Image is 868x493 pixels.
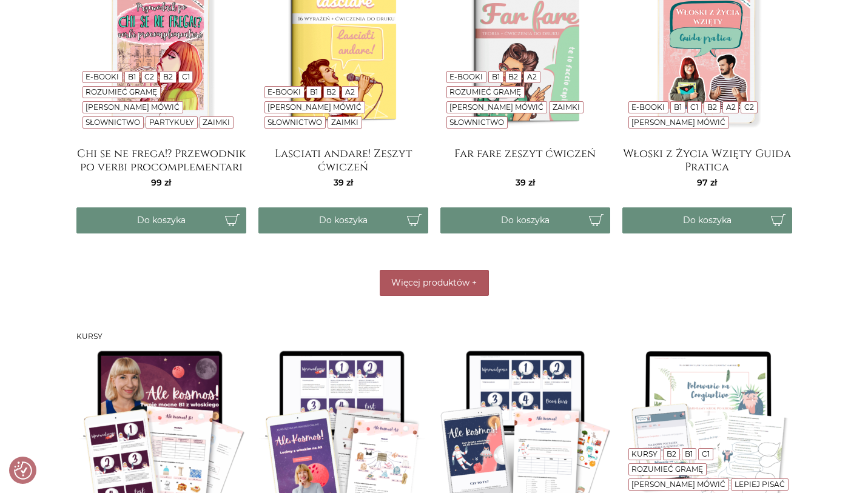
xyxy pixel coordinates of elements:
[508,72,518,81] a: B2
[622,207,792,233] button: Do koszyka
[86,118,140,127] a: Słownictwo
[331,118,358,127] a: Zaimki
[449,118,504,127] a: Słownictwo
[631,118,725,127] a: [PERSON_NAME] mówić
[14,461,32,480] button: Preferencje co do zgód
[622,147,792,172] a: Włoski z Życia Wzięty Guida Pratica
[440,147,610,172] a: Far fare zeszyt ćwiczeń
[449,87,521,96] a: Rozumieć gramę
[86,72,119,81] a: E-booki
[14,461,32,480] img: Revisit consent button
[527,72,537,81] a: A2
[492,72,500,81] a: B1
[86,87,157,96] a: Rozumieć gramę
[203,118,230,127] a: Zaimki
[685,449,693,458] a: B1
[267,87,301,96] a: E-booki
[267,102,362,112] a: [PERSON_NAME] mówić
[334,177,353,188] span: 39
[151,177,171,188] span: 99
[726,102,736,112] a: A2
[516,177,535,188] span: 39
[86,102,180,112] a: [PERSON_NAME] mówić
[128,72,136,81] a: B1
[744,102,754,112] a: C2
[326,87,336,96] a: B2
[149,118,194,127] a: Partykuły
[735,480,785,489] a: Lepiej pisać
[690,102,698,112] a: C1
[310,87,318,96] a: B1
[707,102,717,112] a: B2
[631,464,703,474] a: Rozumieć gramę
[76,207,246,233] button: Do koszyka
[667,449,676,458] a: B2
[449,72,483,81] a: E-booki
[472,277,477,288] span: +
[553,102,580,112] a: Zaimki
[697,177,717,188] span: 97
[449,102,543,112] a: [PERSON_NAME] mówić
[182,72,190,81] a: C1
[391,277,469,288] span: Więcej produktów
[76,147,246,172] a: Chi se ne frega!? Przewodnik po verbi procomplementari
[631,449,658,458] a: Kursy
[674,102,682,112] a: B1
[631,480,725,489] a: [PERSON_NAME] mówić
[380,270,489,296] button: Więcej produktów +
[144,72,154,81] a: C2
[163,72,173,81] a: B2
[345,87,355,96] a: A2
[76,332,792,341] h3: Kursy
[440,207,610,233] button: Do koszyka
[258,207,428,233] button: Do koszyka
[258,147,428,172] a: Lasciati andare! Zeszyt ćwiczeń
[631,102,665,112] a: E-booki
[267,118,322,127] a: Słownictwo
[702,449,710,458] a: C1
